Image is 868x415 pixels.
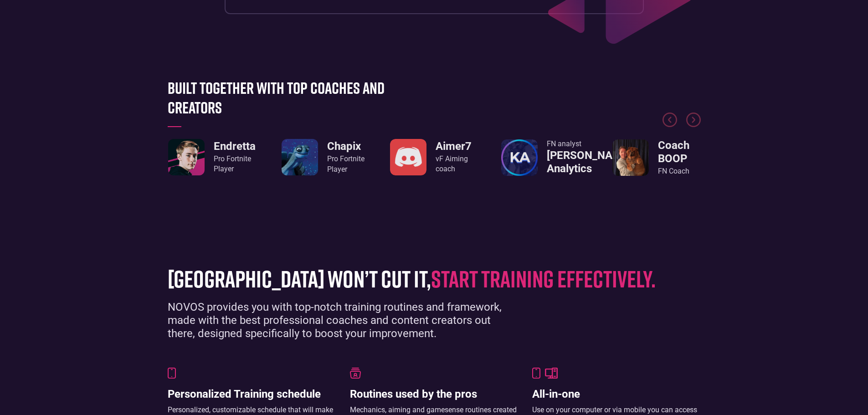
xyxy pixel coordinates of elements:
[168,139,256,175] div: 1 / 8
[686,113,701,135] div: Next slide
[612,139,701,176] div: 5 / 8
[279,139,367,175] div: 2 / 8
[327,140,365,153] h3: Chapix
[168,301,519,340] div: NOVOS provides you with top-notch training routines and framework, made with the best professiona...
[327,154,365,174] div: Pro Fortnite Player
[214,154,256,174] div: Pro Fortnite Player
[168,388,336,401] h3: Personalized Training schedule
[532,388,701,401] h3: All-in-one
[390,139,478,175] a: Aimer7vF Aiming coach
[547,149,632,175] h3: [PERSON_NAME] Analytics
[168,139,256,175] a: EndrettaPro FortnitePlayer
[663,113,677,135] div: Previous slide
[390,139,478,175] div: 3 / 8
[431,264,656,292] span: start training effectively.
[547,139,632,149] div: FN analyst
[436,154,478,174] div: vF Aiming coach
[501,139,590,176] a: FN analyst[PERSON_NAME] Analytics
[612,139,701,176] a: Coach BOOPFN Coach
[658,139,701,165] h3: Coach BOOP
[168,266,687,292] h1: [GEOGRAPHIC_DATA] won’t cut it,
[686,113,701,127] div: Next slide
[350,388,519,401] h3: Routines used by the pros
[282,139,365,175] a: ChapixPro FortnitePlayer
[436,140,478,153] h3: Aimer7
[214,140,256,153] h3: Endretta
[658,166,701,176] div: FN Coach
[501,139,590,176] div: 4 / 8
